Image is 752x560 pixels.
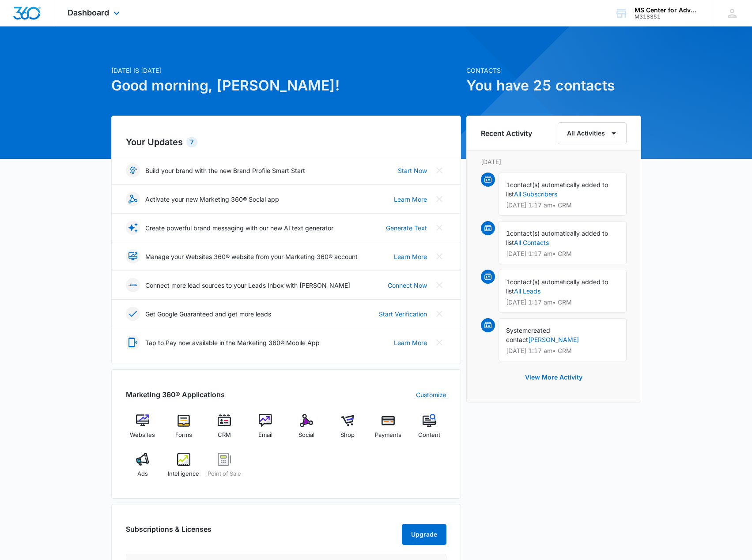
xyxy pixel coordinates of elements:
button: Close [432,335,446,350]
a: Intelligence [166,453,200,485]
h6: Recent Activity [481,128,532,139]
a: [PERSON_NAME] [528,336,579,343]
p: [DATE] 1:17 am • CRM [506,251,619,257]
h1: You have 25 contacts [466,75,641,96]
span: created contact [506,327,550,343]
p: [DATE] 1:17 am • CRM [506,299,619,305]
a: Connect Now [388,281,427,290]
a: Payments [371,414,405,446]
a: Shop [330,414,364,446]
a: Forms [166,414,200,446]
p: Tap to Pay now available in the Marketing 360® Mobile App [145,338,320,347]
span: Ads [137,470,148,478]
p: [DATE] 1:17 am • CRM [506,348,619,354]
button: Close [432,163,446,177]
span: Websites [130,431,155,440]
span: Social [299,431,314,440]
span: Shop [340,431,355,440]
a: Websites [126,414,160,446]
a: Start Verification [379,309,427,319]
a: All Leads [514,287,540,295]
p: Get Google Guaranteed and get more leads [145,309,271,319]
button: Close [432,249,446,263]
button: View More Activity [516,367,591,388]
button: Close [432,278,446,292]
a: Generate Text [386,223,427,233]
a: All Subscribers [514,190,557,198]
p: Contacts [466,66,641,75]
p: [DATE] is [DATE] [111,66,461,75]
a: Start Now [398,166,427,175]
a: Learn More [394,338,427,347]
p: [DATE] 1:17 am • CRM [506,202,619,208]
div: 7 [186,137,197,147]
a: Learn More [394,252,427,261]
span: Point of Sale [208,470,241,478]
span: Email [258,431,272,440]
h1: Good morning, [PERSON_NAME]! [111,75,461,96]
div: account id [635,14,699,20]
button: Upgrade [402,524,446,545]
span: Forms [175,431,192,440]
button: All Activities [558,122,627,144]
p: Activate your new Marketing 360® Social app [145,195,279,204]
div: account name [635,7,699,14]
p: Build your brand with the new Brand Profile Smart Start [145,166,305,175]
a: Learn More [394,195,427,204]
span: Content [418,431,440,440]
button: Close [432,307,446,321]
p: Manage your Websites 360® website from your Marketing 360® account [145,252,358,261]
a: Social [290,414,324,446]
h2: Subscriptions & Licenses [126,524,212,541]
a: Email [249,414,283,446]
button: Close [432,221,446,235]
a: Customize [416,390,446,399]
a: Point of Sale [208,453,242,485]
a: Ads [126,453,160,485]
span: Intelligence [168,470,199,478]
p: Connect more lead sources to your Leads Inbox with [PERSON_NAME] [145,281,350,290]
span: Dashboard [68,8,109,17]
span: 1 [506,278,510,286]
h2: Marketing 360® Applications [126,389,225,400]
span: contact(s) automatically added to list [506,181,608,198]
h2: Your Updates [126,135,446,149]
span: 1 [506,229,510,237]
a: CRM [208,414,242,446]
button: Close [432,192,446,206]
span: System [506,327,528,334]
span: contact(s) automatically added to list [506,229,608,246]
span: CRM [218,431,231,440]
a: Content [412,414,446,446]
a: All Contacts [514,239,549,246]
p: [DATE] [481,157,627,166]
span: Payments [375,431,401,440]
span: contact(s) automatically added to list [506,278,608,295]
span: 1 [506,181,510,188]
p: Create powerful brand messaging with our new AI text generator [145,223,333,233]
